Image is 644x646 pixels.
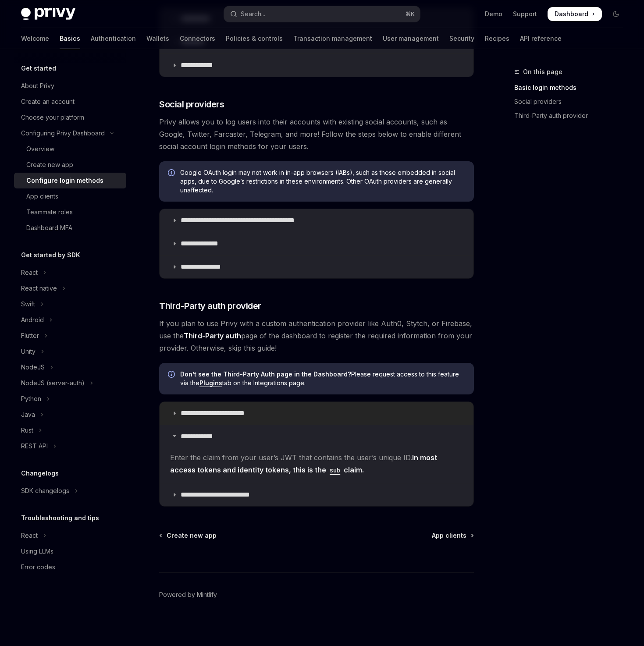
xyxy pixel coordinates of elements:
button: Toggle React section [14,265,126,280]
a: Support [513,10,537,18]
div: Flutter [21,330,39,341]
button: Toggle React native section [14,280,126,296]
span: Social providers [159,98,224,110]
span: ⌘ K [406,11,415,18]
a: Create an account [14,94,126,110]
span: App clients [432,531,466,540]
a: Social providers [514,95,630,109]
div: Create new app [26,160,73,170]
a: Teammate roles [14,204,126,220]
div: React [21,267,38,278]
a: Basics [60,28,80,49]
h5: Troubleshooting and tips [21,513,99,523]
a: Wallets [146,28,169,49]
div: Create an account [21,96,75,107]
div: Overview [26,144,54,154]
a: Welcome [21,28,49,49]
a: Policies & controls [226,28,283,49]
a: Configure login methods [14,173,126,188]
button: Toggle Python section [14,391,126,407]
a: Recipes [485,28,509,49]
a: Security [449,28,474,49]
a: Powered by Mintlify [159,590,217,599]
div: React [21,530,38,541]
svg: Info [168,371,177,380]
div: Using LLMs [21,546,53,557]
div: Rust [21,425,33,436]
a: About Privy [14,78,126,94]
a: Transaction management [293,28,372,49]
div: REST API [21,441,48,451]
a: Dashboard MFA [14,220,126,236]
img: dark logo [21,8,75,20]
div: Android [21,315,44,325]
span: Create new app [167,531,217,540]
button: Toggle Android section [14,312,126,328]
span: Enter the claim from your user’s JWT that contains the user’s unique ID. [170,451,463,476]
div: Dashboard MFA [26,223,72,233]
code: sub [326,465,344,475]
a: sub [326,465,344,474]
button: Toggle dark mode [609,7,623,21]
a: User management [383,28,439,49]
a: Authentication [91,28,136,49]
h5: Changelogs [21,468,59,479]
div: NodeJS (server-auth) [21,378,85,388]
svg: Info [168,169,177,178]
button: Toggle Java section [14,407,126,422]
button: Toggle Flutter section [14,328,126,344]
div: SDK changelogs [21,486,69,496]
button: Toggle NodeJS (server-auth) section [14,375,126,391]
span: Third-Party auth provider [159,300,261,312]
a: Using LLMs [14,543,126,559]
div: React native [21,283,57,294]
div: Error codes [21,562,55,572]
button: Toggle React section [14,528,126,543]
button: Toggle Rust section [14,422,126,438]
div: Search... [241,9,265,19]
h5: Get started by SDK [21,250,80,260]
span: Please request access to this feature via the tab on the Integrations page. [180,370,465,387]
button: Toggle SDK changelogs section [14,483,126,499]
a: App clients [432,531,473,540]
div: Configuring Privy Dashboard [21,128,105,138]
div: About Privy [21,81,54,91]
div: App clients [26,191,58,202]
span: If you plan to use Privy with a custom authentication provider like Auth0, Stytch, or Firebase, u... [159,317,474,354]
a: App clients [14,188,126,204]
div: Java [21,409,35,420]
button: Toggle Unity section [14,344,126,359]
button: Toggle Configuring Privy Dashboard section [14,125,126,141]
a: Plugins [199,379,222,387]
a: Create new app [14,157,126,173]
a: Dashboard [548,7,602,21]
div: Configure login methods [26,175,103,186]
strong: Don’t see the Third-Party Auth page in the Dashboard? [180,370,351,378]
div: Python [21,394,41,404]
button: Open search [224,6,420,22]
div: Swift [21,299,35,309]
a: Error codes [14,559,126,575]
strong: Third-Party auth [184,331,241,340]
a: Basic login methods [514,81,630,95]
span: Google OAuth login may not work in in-app browsers (IABs), such as those embedded in social apps,... [180,168,465,195]
a: Choose your platform [14,110,126,125]
div: Unity [21,346,36,357]
a: API reference [520,28,562,49]
button: Toggle NodeJS section [14,359,126,375]
a: Demo [485,10,502,18]
div: Choose your platform [21,112,84,123]
div: NodeJS [21,362,45,373]
a: Create new app [160,531,217,540]
button: Toggle Swift section [14,296,126,312]
span: Dashboard [555,10,588,18]
span: Privy allows you to log users into their accounts with existing social accounts, such as Google, ... [159,116,474,153]
a: Overview [14,141,126,157]
h5: Get started [21,63,56,74]
a: Connectors [180,28,215,49]
div: Teammate roles [26,207,73,217]
span: On this page [523,67,562,77]
button: Toggle REST API section [14,438,126,454]
a: Third-Party auth provider [514,109,630,123]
